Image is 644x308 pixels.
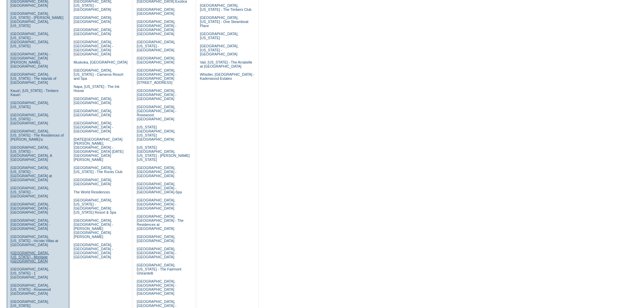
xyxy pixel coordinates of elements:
[137,263,181,275] a: [GEOGRAPHIC_DATA], [US_STATE] - The Fairmont Ghirardelli
[137,89,176,101] a: [GEOGRAPHIC_DATA], [GEOGRAPHIC_DATA] - [GEOGRAPHIC_DATA]
[10,72,56,85] a: [GEOGRAPHIC_DATA], [US_STATE] - The Islands of [GEOGRAPHIC_DATA]
[74,190,110,194] a: The World Residences
[200,3,252,11] a: [GEOGRAPHIC_DATA], [US_STATE] - The Timbers Club
[200,60,252,68] a: Vail, [US_STATE] - The Arrabelle at [GEOGRAPHIC_DATA]
[74,121,113,133] a: [GEOGRAPHIC_DATA], [GEOGRAPHIC_DATA] - [GEOGRAPHIC_DATA]
[137,105,176,121] a: [GEOGRAPHIC_DATA], [GEOGRAPHIC_DATA] - Rosewood [GEOGRAPHIC_DATA]
[10,202,50,214] a: [GEOGRAPHIC_DATA], [GEOGRAPHIC_DATA] - [GEOGRAPHIC_DATA]
[137,7,175,16] a: [GEOGRAPHIC_DATA], [GEOGRAPHIC_DATA]
[10,113,49,125] a: [GEOGRAPHIC_DATA], [US_STATE] - [GEOGRAPHIC_DATA]
[74,178,112,186] a: [GEOGRAPHIC_DATA], [GEOGRAPHIC_DATA]
[137,214,184,231] a: [GEOGRAPHIC_DATA], [GEOGRAPHIC_DATA] - The Residences at [GEOGRAPHIC_DATA]
[137,40,175,52] a: [GEOGRAPHIC_DATA], [US_STATE] - [GEOGRAPHIC_DATA]
[10,11,64,28] a: [GEOGRAPHIC_DATA], [US_STATE] - [PERSON_NAME][GEOGRAPHIC_DATA], [US_STATE]
[137,198,176,210] a: [GEOGRAPHIC_DATA], [GEOGRAPHIC_DATA] - [GEOGRAPHIC_DATA]
[137,247,176,259] a: [GEOGRAPHIC_DATA], [GEOGRAPHIC_DATA] - [GEOGRAPHIC_DATA]
[10,89,58,97] a: Kaua'i, [US_STATE] - Timbers Kaua'i
[200,32,238,40] a: [GEOGRAPHIC_DATA], [US_STATE]
[10,267,49,279] a: [GEOGRAPHIC_DATA], [US_STATE] - 1 [GEOGRAPHIC_DATA]
[74,97,112,105] a: [GEOGRAPHIC_DATA], [GEOGRAPHIC_DATA]
[10,283,51,295] a: [GEOGRAPHIC_DATA], [US_STATE] - Rosewood [GEOGRAPHIC_DATA]
[137,145,190,162] a: [US_STATE][GEOGRAPHIC_DATA], [US_STATE] - [PERSON_NAME] [US_STATE]
[10,101,49,109] a: [GEOGRAPHIC_DATA], [US_STATE]
[137,235,175,243] a: [GEOGRAPHIC_DATA], [GEOGRAPHIC_DATA]
[10,166,52,182] a: [GEOGRAPHIC_DATA], [US_STATE] - [GEOGRAPHIC_DATA] at [GEOGRAPHIC_DATA]
[10,129,64,141] a: [GEOGRAPHIC_DATA], [US_STATE] - The Residences of [PERSON_NAME]'a
[74,166,123,174] a: [GEOGRAPHIC_DATA], [US_STATE] - The Rocks Club
[74,28,112,36] a: [GEOGRAPHIC_DATA], [GEOGRAPHIC_DATA]
[74,40,113,56] a: [GEOGRAPHIC_DATA], [GEOGRAPHIC_DATA] - [GEOGRAPHIC_DATA] [GEOGRAPHIC_DATA]
[74,198,116,214] a: [GEOGRAPHIC_DATA], [US_STATE] - [GEOGRAPHIC_DATA] [US_STATE] Resort & Spa
[137,279,176,295] a: [GEOGRAPHIC_DATA], [GEOGRAPHIC_DATA] - [GEOGRAPHIC_DATA] [GEOGRAPHIC_DATA]
[74,85,120,93] a: Napa, [US_STATE] - The Ink House
[74,137,123,162] a: [DATE][GEOGRAPHIC_DATA][PERSON_NAME], [GEOGRAPHIC_DATA] - [GEOGRAPHIC_DATA] [DATE][GEOGRAPHIC_DAT...
[74,16,112,24] a: [GEOGRAPHIC_DATA], [GEOGRAPHIC_DATA]
[10,186,49,198] a: [GEOGRAPHIC_DATA], [US_STATE] - [GEOGRAPHIC_DATA]
[10,300,49,308] a: [GEOGRAPHIC_DATA], [US_STATE]
[10,235,58,247] a: [GEOGRAPHIC_DATA], [US_STATE] - Ho'olei Villas at [GEOGRAPHIC_DATA]
[200,44,238,56] a: [GEOGRAPHIC_DATA], [US_STATE] - [GEOGRAPHIC_DATA]
[137,125,175,141] a: [US_STATE][GEOGRAPHIC_DATA], [US_STATE][GEOGRAPHIC_DATA]
[137,20,176,36] a: [GEOGRAPHIC_DATA], [GEOGRAPHIC_DATA] - [GEOGRAPHIC_DATA] [GEOGRAPHIC_DATA]
[10,52,50,68] a: [GEOGRAPHIC_DATA] - [GEOGRAPHIC_DATA][PERSON_NAME], [GEOGRAPHIC_DATA]
[137,56,175,64] a: [GEOGRAPHIC_DATA], [GEOGRAPHIC_DATA]
[10,32,49,48] a: [GEOGRAPHIC_DATA], [US_STATE] - [GEOGRAPHIC_DATA], [US_STATE]
[200,16,248,28] a: [GEOGRAPHIC_DATA], [US_STATE] - One Steamboat Place
[10,251,49,263] a: [GEOGRAPHIC_DATA], [US_STATE] - Montage [GEOGRAPHIC_DATA]
[74,243,113,259] a: [GEOGRAPHIC_DATA], [GEOGRAPHIC_DATA] - [GEOGRAPHIC_DATA] [GEOGRAPHIC_DATA]
[74,68,123,80] a: [GEOGRAPHIC_DATA], [US_STATE] - Carneros Resort and Spa
[74,109,112,117] a: [GEOGRAPHIC_DATA], [GEOGRAPHIC_DATA]
[74,218,113,239] a: [GEOGRAPHIC_DATA], [GEOGRAPHIC_DATA] - [PERSON_NAME][GEOGRAPHIC_DATA][PERSON_NAME]
[137,166,176,178] a: [GEOGRAPHIC_DATA], [GEOGRAPHIC_DATA] - [GEOGRAPHIC_DATA]
[74,60,127,64] a: Muskoka, [GEOGRAPHIC_DATA]
[10,145,52,162] a: [GEOGRAPHIC_DATA], [US_STATE] - [GEOGRAPHIC_DATA], A [GEOGRAPHIC_DATA]
[200,72,254,80] a: Whistler, [GEOGRAPHIC_DATA] - Kadenwood Estates
[10,218,50,231] a: [GEOGRAPHIC_DATA], [GEOGRAPHIC_DATA] - [GEOGRAPHIC_DATA]
[137,182,182,194] a: [GEOGRAPHIC_DATA], [GEOGRAPHIC_DATA] - [GEOGRAPHIC_DATA]-Spa
[137,68,176,85] a: [GEOGRAPHIC_DATA], [GEOGRAPHIC_DATA] - [GEOGRAPHIC_DATA][STREET_ADDRESS]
